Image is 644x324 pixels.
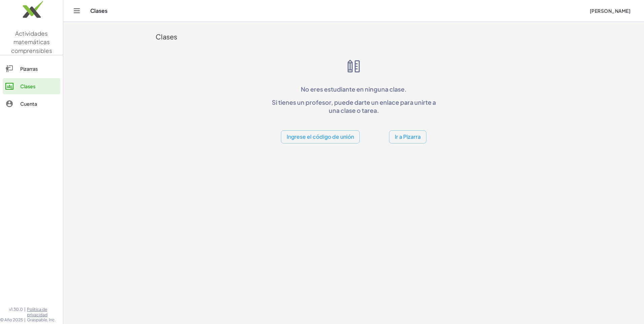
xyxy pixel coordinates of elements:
span: Graspable, Inc. [27,317,63,323]
p: No eres estudiante en ninguna clase. [267,85,440,93]
div: Clases [20,82,58,90]
span: | [24,307,26,317]
font: Clases [156,32,177,41]
div: Pizarras [20,65,58,73]
span: Actividades matemáticas comprensibles [11,30,52,54]
a: Pizarras [3,61,60,77]
a: Cuenta [3,96,60,112]
span: | [24,317,26,323]
button: [PERSON_NAME] [584,5,636,17]
button: Ir a Pizarra [389,130,426,143]
a: Clases [3,78,60,94]
font: [PERSON_NAME] [589,8,631,14]
span: v1.30.0 [9,307,23,317]
p: Si tienes un profesor, puede darte un enlace para unirte a una clase o tarea. [267,98,440,114]
div: Cuenta [20,100,58,108]
button: Alternar navegación [71,5,82,16]
button: Ingrese el código de unión [281,130,360,143]
a: Política de privacidad [27,307,63,317]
